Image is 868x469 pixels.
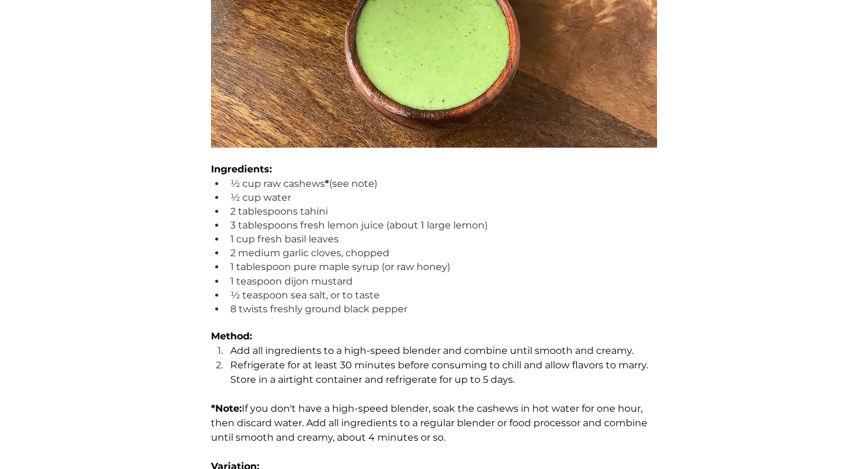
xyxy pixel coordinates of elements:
span: Method: [211,330,252,342]
span: Ingredients: [211,163,272,175]
span: *Note: [211,403,242,414]
span: ½ teaspoon sea salt, or to taste [230,289,380,301]
span: 8 twists freshly ground black pepper [230,303,407,315]
span: ½ cup water [230,192,291,203]
span: 1 teaspoon dijon mustard [230,275,353,287]
span: (see note) [329,178,377,189]
span: 2 medium garlic cloves, chopped [230,247,389,259]
span: Refrigerate for at least 30 minutes before consuming to chill and allow flavors to marry. Store i... [230,359,650,385]
span: ½ cup raw cashews [230,178,325,189]
span: 3 tablespoons fresh lemon juice (about 1 large lemon) [230,219,488,231]
span: 1 tablespoon pure maple syrup (or raw honey) [230,261,450,272]
span: Add all ingredients to a high-speed blender and combine until smooth and creamy. [230,345,634,356]
span: 2 tablespoons tahini [230,206,328,217]
span: 1 cup fresh basil leaves [230,233,339,245]
span: If you don't have a high-speed blender, soak the cashews in hot water for one hour, then discard ... [211,403,650,443]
